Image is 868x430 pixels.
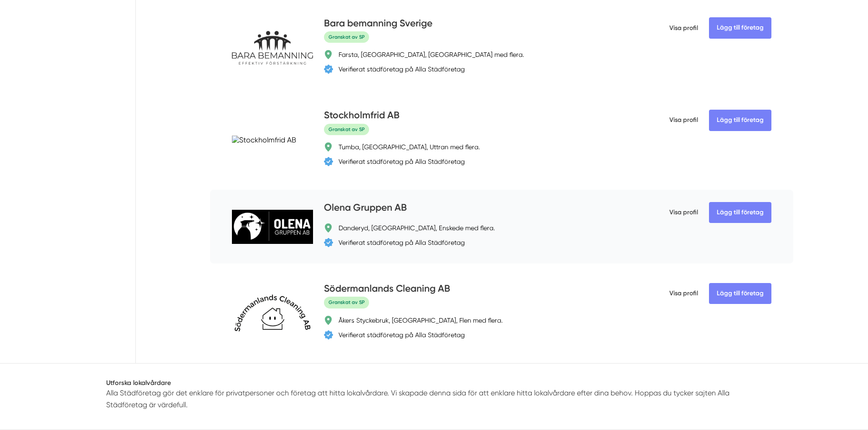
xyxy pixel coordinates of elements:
h4: Stockholmfrid AB [324,108,400,123]
div: Tumba, [GEOGRAPHIC_DATA], Uttran med flera. [339,142,480,152]
span: Visa profil [669,108,698,132]
div: Danderyd, [GEOGRAPHIC_DATA], Enskede med flera. [339,223,495,233]
span: Granskat av SP [324,31,369,43]
h4: Södermanlands Cleaning AB [324,282,450,297]
div: Åkers Styckebruk, [GEOGRAPHIC_DATA], Flen med flera. [339,316,503,325]
img: Olena Gruppen AB [232,210,313,244]
h1: Utforska lokalvårdare [106,378,762,387]
img: Södermanlands Cleaning AB [232,293,313,334]
div: Verifierat städföretag på Alla Städföretag [339,157,465,166]
h4: Olena Gruppen AB [324,201,407,216]
div: Verifierat städföretag på Alla Städföretag [339,330,465,339]
div: Verifierat städföretag på Alla Städföretag [339,65,465,74]
span: Granskat av SP [324,297,369,308]
span: Visa profil [669,201,698,224]
img: Bara bemanning Sverige [232,31,313,64]
h4: Bara bemanning Sverige [324,16,432,31]
div: Verifierat städföretag på Alla Städföretag [339,238,465,247]
p: Alla Städföretag gör det enklare för privatpersoner och företag att hitta lokalvårdare. Vi skapad... [106,387,762,410]
: Lägg till företag [709,202,771,223]
span: Visa profil [669,282,698,305]
span: Visa profil [669,16,698,40]
div: Farsta, [GEOGRAPHIC_DATA], [GEOGRAPHIC_DATA] med flera. [339,50,524,59]
: Lägg till företag [709,110,771,131]
span: Granskat av SP [324,124,369,135]
: Lägg till företag [709,283,771,304]
: Lägg till företag [709,17,771,38]
img: Stockholmfrid AB [232,136,296,144]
